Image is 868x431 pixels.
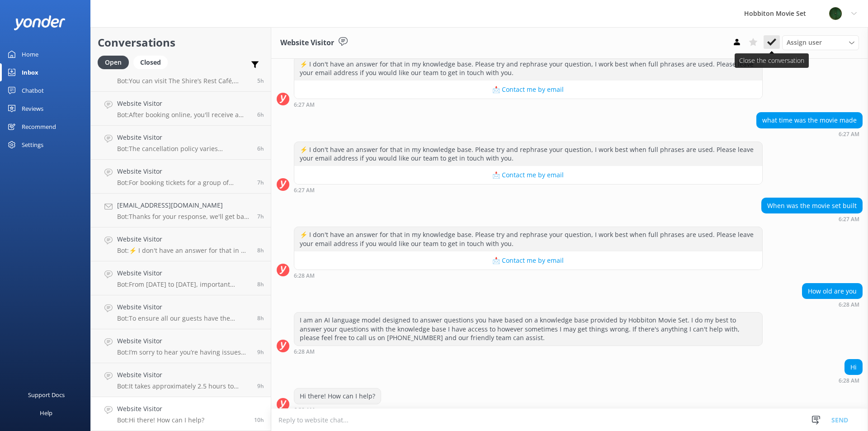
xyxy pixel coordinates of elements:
[117,416,204,424] p: Bot: Hi there! How can I help?
[117,302,250,312] h4: Website Visitor
[294,407,381,413] div: Sep 13 2025 06:28am (UTC +12:00) Pacific/Auckland
[117,145,250,153] p: Bot: The cancellation policy varies depending on the tour product booked: - Hobbiton Movie Set to...
[91,126,271,160] a: Website VisitorBot:The cancellation policy varies depending on the tour product booked: - Hobbito...
[117,166,250,176] h4: Website Visitor
[117,99,250,109] h4: Website Visitor
[91,194,271,227] a: [EMAIL_ADDRESS][DOMAIN_NAME]Bot:Thanks for your response, we'll get back to you as soon as we can...
[294,142,762,166] div: ⚡ I don't have an answer for that in my knowledge base. Please try and rephrase your question, I ...
[829,7,842,20] img: 34-1625720359.png
[294,273,315,279] strong: 6:28 AM
[757,113,862,128] div: what time was the movie made
[294,251,762,270] button: 📩 Contact me by email
[117,314,250,322] p: Bot: To ensure all our guests have the complete experience, the only way to access the Hobbiton M...
[117,179,250,187] p: Bot: For booking tickets for a group of university students, please contact the team at [EMAIL_AD...
[28,386,65,404] div: Support Docs
[294,102,315,108] strong: 6:27 AM
[133,56,168,69] div: Closed
[782,35,859,50] div: Assign User
[91,363,271,397] a: Website VisitorBot:It takes approximately 2.5 hours to drive from [GEOGRAPHIC_DATA] to [GEOGRAPHI...
[257,213,264,220] span: Sep 13 2025 09:21am (UTC +12:00) Pacific/Auckland
[98,57,133,67] a: Open
[294,101,763,108] div: Sep 13 2025 06:27am (UTC +12:00) Pacific/Auckland
[257,348,264,356] span: Sep 13 2025 07:28am (UTC +12:00) Pacific/Auckland
[254,416,264,424] span: Sep 13 2025 06:28am (UTC +12:00) Pacific/Auckland
[98,34,264,51] h2: Conversations
[257,145,264,152] span: Sep 13 2025 09:55am (UTC +12:00) Pacific/Auckland
[280,37,334,49] h3: Website Visitor
[294,188,315,193] strong: 6:27 AM
[839,378,859,384] strong: 6:28 AM
[257,246,264,254] span: Sep 13 2025 08:32am (UTC +12:00) Pacific/Auckland
[98,56,129,69] div: Open
[91,227,271,261] a: Website VisitorBot:⚡ I don't have an answer for that in my knowledge base. Please try and rephras...
[294,272,763,279] div: Sep 13 2025 06:28am (UTC +12:00) Pacific/Auckland
[91,295,271,329] a: Website VisitorBot:To ensure all our guests have the complete experience, the only way to access ...
[756,131,863,137] div: Sep 13 2025 06:27am (UTC +12:00) Pacific/Auckland
[133,57,172,67] a: Closed
[117,246,250,255] p: Bot: ⚡ I don't have an answer for that in my knowledge base. Please try and rephrase your questio...
[117,280,250,289] p: Bot: From [DATE] to [DATE], important maintenance and restoration work is being carried out on th...
[117,200,250,210] h4: [EMAIL_ADDRESS][DOMAIN_NAME]
[257,382,264,390] span: Sep 13 2025 07:21am (UTC +12:00) Pacific/Auckland
[839,217,859,222] strong: 6:27 AM
[117,404,204,414] h4: Website Visitor
[294,57,762,81] div: ⚡ I don't have an answer for that in my knowledge base. Please try and rephrase your question, I ...
[117,77,250,85] p: Bot: You can visit The Shire’s Rest Café, which offers a tranquil setting with classic country ca...
[14,15,66,30] img: yonder-white-logo.png
[22,81,44,99] div: Chatbot
[117,370,250,380] h4: Website Visitor
[802,301,863,308] div: Sep 13 2025 06:28am (UTC +12:00) Pacific/Auckland
[22,63,38,81] div: Inbox
[257,77,264,85] span: Sep 13 2025 11:07am (UTC +12:00) Pacific/Auckland
[117,133,250,142] h4: Website Visitor
[787,38,822,47] span: Assign user
[257,111,264,118] span: Sep 13 2025 10:49am (UTC +12:00) Pacific/Auckland
[91,329,271,363] a: Website VisitorBot:I’m sorry to hear you’re having issues booking online! If you’d like to speak ...
[117,111,250,119] p: Bot: After booking online, you'll receive a confirmation email. Read it carefully and arrive at t...
[117,336,250,346] h4: Website Visitor
[294,407,315,413] strong: 6:28 AM
[761,216,863,222] div: Sep 13 2025 06:27am (UTC +12:00) Pacific/Auckland
[91,160,271,194] a: Website VisitorBot:For booking tickets for a group of university students, please contact the tea...
[91,397,271,431] a: Website VisitorBot:Hi there! How can I help?10h
[294,227,762,251] div: ⚡ I don't have an answer for that in my knowledge base. Please try and rephrase your question, I ...
[294,348,763,355] div: Sep 13 2025 06:28am (UTC +12:00) Pacific/Auckland
[839,302,859,308] strong: 6:28 AM
[839,377,863,384] div: Sep 13 2025 06:28am (UTC +12:00) Pacific/Auckland
[294,81,762,99] button: 📩 Contact me by email
[117,268,250,278] h4: Website Visitor
[117,234,250,244] h4: Website Visitor
[257,280,264,288] span: Sep 13 2025 08:25am (UTC +12:00) Pacific/Auckland
[22,118,56,136] div: Recommend
[22,45,38,63] div: Home
[40,404,52,422] div: Help
[294,166,762,184] button: 📩 Contact me by email
[839,132,859,137] strong: 6:27 AM
[294,313,762,346] div: I am an AI language model designed to answer questions you have based on a knowledge base provide...
[91,58,271,92] a: Website VisitorBot:You can visit The Shire’s Rest Café, which offers a tranquil setting with clas...
[117,382,250,390] p: Bot: It takes approximately 2.5 hours to drive from [GEOGRAPHIC_DATA] to [GEOGRAPHIC_DATA] Movie ...
[117,348,250,356] p: Bot: I’m sorry to hear you’re having issues booking online! If you’d like to speak to a person on...
[294,187,763,193] div: Sep 13 2025 06:27am (UTC +12:00) Pacific/Auckland
[802,284,862,299] div: How old are you
[22,99,43,118] div: Reviews
[845,360,862,375] div: Hi
[762,198,862,213] div: When was the movie set built
[22,136,43,154] div: Settings
[117,213,250,221] p: Bot: Thanks for your response, we'll get back to you as soon as we can during opening hours.
[91,261,271,295] a: Website VisitorBot:From [DATE] to [DATE], important maintenance and restoration work is being car...
[257,179,264,186] span: Sep 13 2025 09:52am (UTC +12:00) Pacific/Auckland
[257,314,264,322] span: Sep 13 2025 08:01am (UTC +12:00) Pacific/Auckland
[294,388,381,404] div: Hi there! How can I help?
[294,349,315,355] strong: 6:28 AM
[91,92,271,126] a: Website VisitorBot:After booking online, you'll receive a confirmation email. Read it carefully a...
